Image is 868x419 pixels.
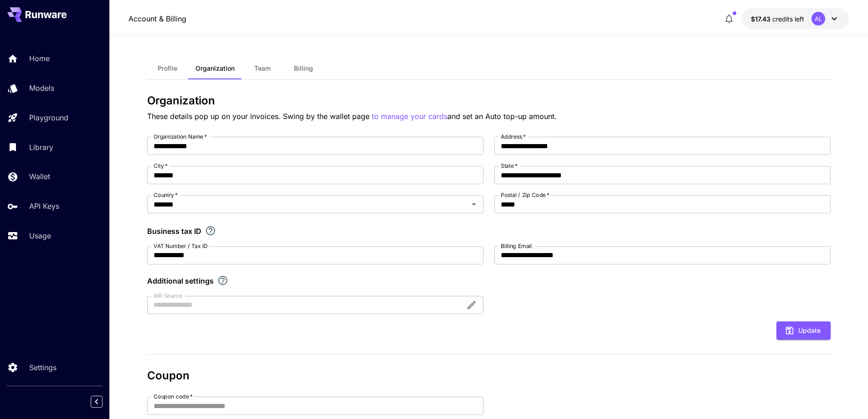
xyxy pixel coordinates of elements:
span: Billing [294,64,313,72]
p: Business tax ID [147,226,201,237]
p: Wallet [29,171,50,182]
span: credits left [772,15,804,23]
label: Billing Email [501,242,532,250]
label: State [501,162,518,170]
p: Additional settings [147,275,214,286]
label: Coupon code [154,393,193,400]
a: Account & Billing [128,13,186,24]
svg: If you are a business tax registrant, please enter your business tax ID here. [205,225,216,236]
nav: breadcrumb [128,13,186,24]
p: Usage [29,230,51,241]
label: City [154,162,168,170]
label: Postal / Zip Code [501,191,550,199]
p: Playground [29,112,68,123]
label: Organization Name [154,133,207,140]
p: Models [29,83,54,93]
label: Country [154,191,178,199]
label: VAT Number / Tax ID [154,242,208,250]
button: to manage your cards [372,111,447,122]
label: AIR Source [154,292,182,300]
p: API Keys [29,201,59,212]
div: $17.42551 [751,14,804,24]
div: AL [812,12,825,26]
p: Home [29,53,50,64]
span: and set an Auto top-up amount. [447,112,557,121]
button: Update [776,321,831,340]
span: Organization [195,64,235,72]
button: Collapse sidebar [91,396,103,408]
label: Address [501,133,526,140]
button: Open [467,198,480,211]
svg: Explore additional customization settings [217,275,228,286]
span: Team [254,64,271,72]
div: Collapse sidebar [98,393,109,410]
h3: Coupon [147,369,831,382]
p: Library [29,142,53,153]
span: Profile [158,64,177,72]
h3: Organization [147,94,831,107]
span: $17.43 [751,15,772,23]
button: $17.42551AL [742,8,849,29]
p: Settings [29,362,56,373]
span: These details pop up on your invoices. Swing by the wallet page [147,112,372,121]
